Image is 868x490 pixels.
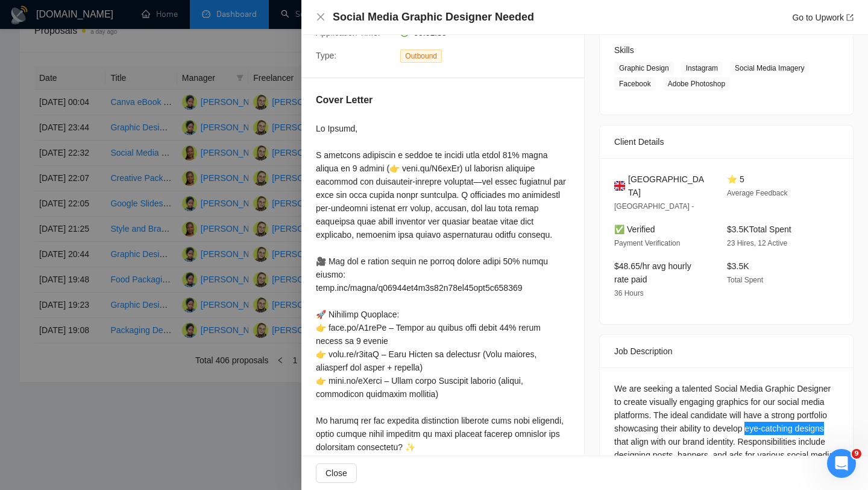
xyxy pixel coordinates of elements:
[316,12,325,22] span: close
[614,126,838,158] div: Client Details
[316,93,373,107] h5: Cover Letter
[681,62,723,75] span: Instagram
[614,77,656,91] span: Facebook
[316,463,357,483] button: Close
[827,449,856,478] iframe: Intercom live chat
[614,261,691,284] span: $48.65/hr avg hourly rate paid
[846,14,854,21] span: export
[614,289,644,297] span: 36 Hours
[730,62,809,75] span: Social Media Imagery
[325,466,347,480] span: Close
[727,189,788,197] span: Average Feedback
[727,174,744,184] span: ⭐ 5
[316,28,380,37] span: Application Time:
[316,51,336,60] span: Type:
[614,239,680,247] span: Payment Verification
[792,13,854,22] a: Go to Upworkexport
[727,261,749,271] span: $3.5K
[727,276,763,284] span: Total Spent
[614,335,838,367] div: Job Description
[852,449,861,459] span: 9
[400,49,442,63] span: Outbound
[316,12,325,22] button: Close
[727,239,787,247] span: 23 Hires, 12 Active
[614,45,634,55] span: Skills
[727,224,791,234] span: $3.5K Total Spent
[628,173,708,199] span: [GEOGRAPHIC_DATA]
[414,28,447,37] span: 00:01:30
[333,10,534,25] h4: Social Media Graphic Designer Needed
[614,179,625,192] img: 🇬🇧
[614,224,655,234] span: ✅ Verified
[614,202,694,211] span: [GEOGRAPHIC_DATA] -
[663,77,730,91] span: Adobe Photoshop
[614,62,674,75] span: Graphic Design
